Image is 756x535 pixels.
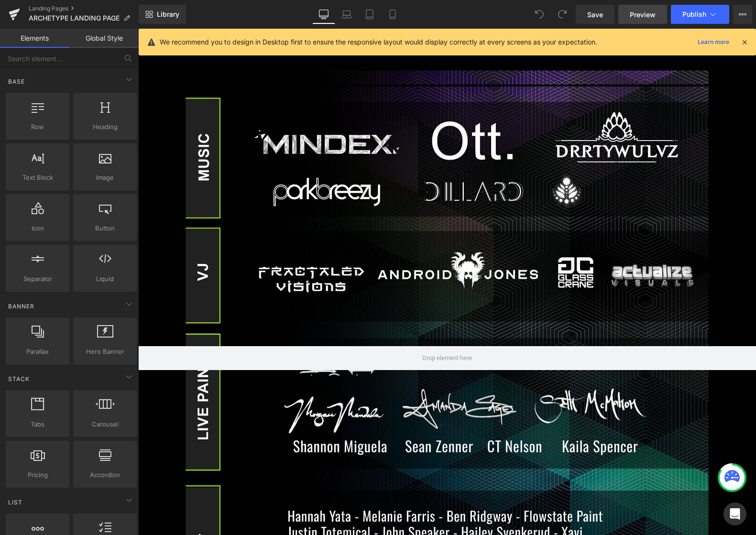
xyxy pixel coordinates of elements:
[530,5,549,24] button: Undo
[312,5,335,24] a: Desktop
[76,173,134,183] span: Image
[76,470,134,480] span: Accordion
[7,77,26,86] span: Base
[76,122,134,132] span: Heading
[139,5,186,24] a: New Library
[76,223,134,233] span: Button
[76,347,134,357] span: Hero Banner
[630,10,656,20] span: Preview
[358,5,381,24] a: Tablet
[76,419,134,429] span: Carousel
[553,5,572,24] button: Redo
[9,347,66,357] span: Parallax
[157,10,179,19] span: Library
[9,470,66,480] span: Pricing
[9,173,66,183] span: Text Block
[29,14,120,22] span: ARCHETYPE LANDING PAGE
[9,122,66,132] span: Row
[733,5,752,24] button: More
[160,37,597,47] p: We recommend you to design in Desktop first to ensure the responsive layout would display correct...
[9,274,66,284] span: Separator
[618,5,667,24] a: Preview
[29,5,139,12] a: Landing Pages
[7,302,35,311] span: Banner
[7,498,23,507] span: List
[9,223,66,233] span: Icon
[682,11,706,18] span: Publish
[723,502,746,525] div: Open Intercom Messenger
[587,10,603,20] span: Save
[69,29,139,48] a: Global Style
[671,5,729,24] button: Publish
[7,374,31,383] span: Stack
[694,36,733,48] a: Learn more
[335,5,358,24] a: Laptop
[9,419,66,429] span: Tabs
[76,274,134,284] span: Liquid
[381,5,404,24] a: Mobile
